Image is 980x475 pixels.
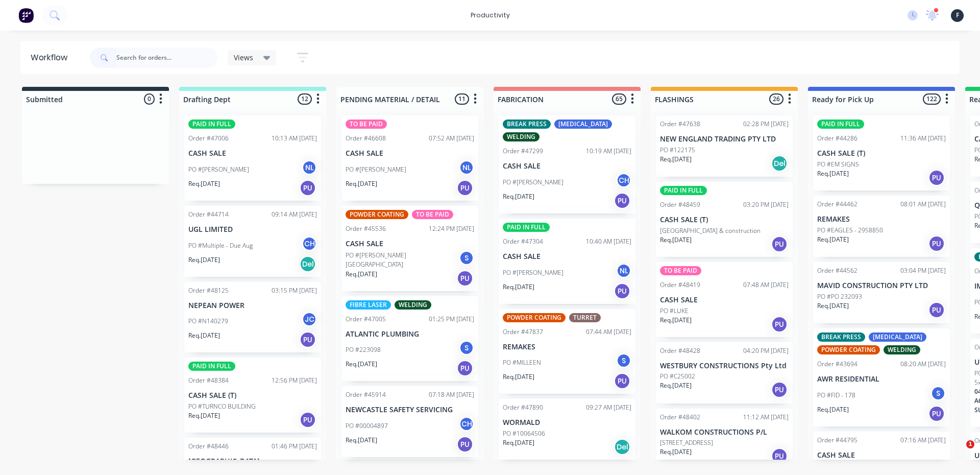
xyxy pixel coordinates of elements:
div: Order #4591407:18 AM [DATE]NEWCASTLE SAFETY SERVICINGPO #00004897CHReq.[DATE]PU [341,386,478,457]
p: Req. [DATE] [660,155,692,164]
div: 08:20 AM [DATE] [900,360,946,369]
div: S [459,250,474,266]
p: WALKOM CONSTRUCTIONS P/L [660,428,789,437]
img: Factory [18,8,34,23]
div: CH [459,416,474,432]
p: Req. [DATE] [660,447,692,457]
div: PU [457,270,473,287]
div: FIBRE LASER [346,300,391,310]
div: Order #44795 [817,436,857,445]
div: 11:12 AM [DATE] [743,413,789,422]
p: CASH SALE [503,162,631,171]
span: Views [234,52,253,63]
div: 01:46 PM [DATE] [272,442,317,451]
p: Req. [DATE] [188,411,220,420]
div: Order #48402 [660,413,700,422]
div: Order #47890 [503,403,543,412]
div: Order #47006 [188,134,229,143]
div: TO BE PAIDOrder #4841907:48 AM [DATE]CASH SALEPO #LUKEReq.[DATE]PU [656,262,793,337]
div: PU [928,235,945,252]
div: PU [614,193,630,209]
p: NEW ENGLAND TRADING PTY LTD [660,135,789,144]
p: PO #10064506 [503,429,545,438]
div: 07:16 AM [DATE] [900,436,946,445]
p: NEWCASTLE SAFETY SERVICING [346,406,474,414]
div: PU [928,406,945,422]
div: PU [771,316,788,332]
p: CASH SALE (T) [817,149,946,158]
div: [MEDICAL_DATA] [554,120,612,129]
div: Order #4812503:15 PM [DATE]NEPEAN POWERPO #N140279JCReq.[DATE]PU [184,282,321,353]
p: Req. [DATE] [660,381,692,390]
div: WELDING [395,300,431,310]
p: CASH SALE [503,252,631,261]
p: Req. [DATE] [188,179,220,188]
p: MAVID CONSTRUCTION PTY LTD [817,281,946,290]
div: CH [302,236,317,251]
div: PU [457,180,473,196]
div: BREAK PRESS[MEDICAL_DATA]POWDER COATINGWELDINGOrder #4369408:20 AM [DATE]AWR RESIDENTIALPO #FID -... [813,328,950,426]
div: NL [302,160,317,175]
div: POWDER COATINGTO BE PAIDOrder #4553612:24 PM [DATE]CASH SALEPO #[PERSON_NAME][GEOGRAPHIC_DATA]SRe... [341,206,478,291]
div: PAID IN FULL [503,223,550,232]
div: Order #47304 [503,237,543,246]
div: 12:56 PM [DATE] [272,376,317,385]
div: 07:52 AM [DATE] [429,134,474,143]
div: Order #4789009:27 AM [DATE]WORMALDPO #10064506Req.[DATE]Del [499,399,635,460]
p: PO #EAGLES - 2958850 [817,226,883,235]
div: PU [457,436,473,453]
div: PU [614,373,630,389]
p: CASH SALE [188,149,317,158]
div: 02:28 PM [DATE] [743,120,789,129]
p: ATLANTIC PLUMBING [346,330,474,339]
p: Req. [DATE] [503,192,534,201]
p: UGL LIMITED [188,225,317,234]
div: 01:25 PM [DATE] [429,315,474,324]
div: S [930,386,946,401]
div: Order #4840211:12 AM [DATE]WALKOM CONSTRUCTIONS P/L[STREET_ADDRESS]Req.[DATE]PU [656,409,793,470]
div: 03:15 PM [DATE] [272,286,317,295]
div: PU [928,170,945,186]
p: Req. [DATE] [346,270,377,279]
div: Order #44286 [817,134,857,143]
div: Order #48125 [188,286,229,295]
div: PU [928,302,945,318]
div: PU [300,412,316,428]
div: BREAK PRESS [503,120,551,129]
div: PU [457,360,473,376]
div: Order #48459 [660,200,700,209]
div: PAID IN FULLOrder #4730410:40 AM [DATE]CASH SALEPO #[PERSON_NAME]NLReq.[DATE]PU [499,219,635,304]
div: Order #4446208:01 AM [DATE]REMAKESPO #EAGLES - 2958850Req.[DATE]PU [813,196,950,257]
div: PAID IN FULLOrder #4845903:20 PM [DATE]CASH SALE (T)[GEOGRAPHIC_DATA] & constructionReq.[DATE]PU [656,182,793,257]
div: Order #47837 [503,327,543,337]
p: PO #Multiple - Due Aug [188,241,253,250]
div: 03:20 PM [DATE] [743,200,789,209]
p: Req. [DATE] [346,360,377,369]
div: BREAK PRESS[MEDICAL_DATA]WELDINGOrder #4729910:19 AM [DATE]CASH SALEPO #[PERSON_NAME]CHReq.[DATE]PU [499,115,635,213]
div: Order #43694 [817,360,857,369]
div: S [616,353,631,368]
div: CH [616,173,631,188]
p: NEPEAN POWER [188,301,317,310]
div: Order #4763802:28 PM [DATE]NEW ENGLAND TRADING PTY LTDPO #122175Req.[DATE]Del [656,115,793,177]
p: CASH SALE [660,296,789,304]
div: JC [302,312,317,327]
p: Req. [DATE] [660,316,692,325]
p: CASH SALE (T) [660,216,789,224]
p: Req. [DATE] [660,235,692,245]
p: PO #EM SIGNS [817,160,859,169]
p: AWR RESIDENTIAL [817,375,946,384]
div: PU [771,448,788,464]
div: Order #45914 [346,390,386,399]
input: Search for orders... [116,47,217,68]
div: WELDING [884,345,920,354]
p: PO #LUKE [660,306,689,316]
div: Order #47638 [660,120,700,129]
p: PO #N140279 [188,317,228,326]
div: Order #4456203:04 PM [DATE]MAVID CONSTRUCTION PTY LTDPO #PO 232093Req.[DATE]PU [813,262,950,323]
div: 08:01 AM [DATE] [900,200,946,209]
div: 10:40 AM [DATE] [586,237,631,246]
div: PAID IN FULLOrder #4838412:56 PM [DATE]CASH SALE (T)PO #TURNCO BUILDINGReq.[DATE]PU [184,358,321,433]
div: TO BE PAID [660,266,701,275]
p: Req. [DATE] [346,179,377,188]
